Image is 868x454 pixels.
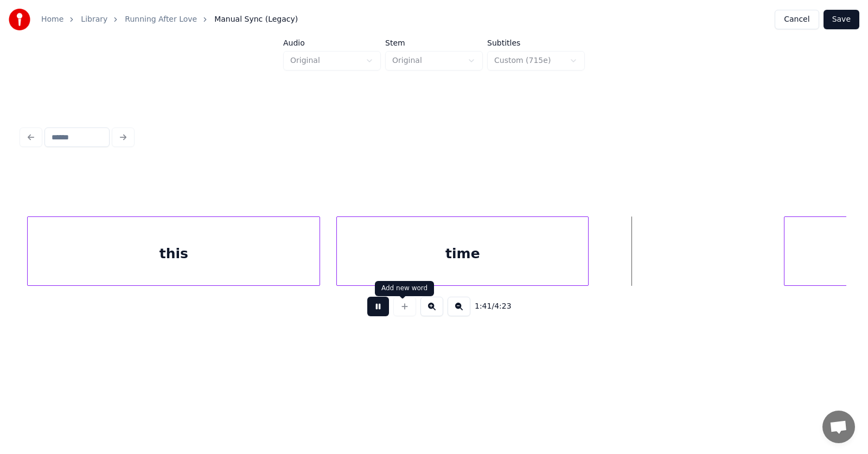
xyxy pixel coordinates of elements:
span: 1:41 [475,301,492,312]
label: Audio [283,39,381,47]
a: Library [81,14,107,25]
label: Stem [385,39,483,47]
a: Running After Love [125,14,197,25]
a: Home [41,14,63,25]
span: Manual Sync (Legacy) [214,14,298,25]
nav: breadcrumb [41,14,298,25]
label: Subtitles [487,39,585,47]
div: / [475,301,501,312]
span: 4:23 [494,301,511,312]
div: Add new word [381,284,427,293]
button: Cancel [775,10,819,29]
img: youka [9,9,30,30]
div: Open chat [822,411,855,443]
button: Save [824,10,859,29]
